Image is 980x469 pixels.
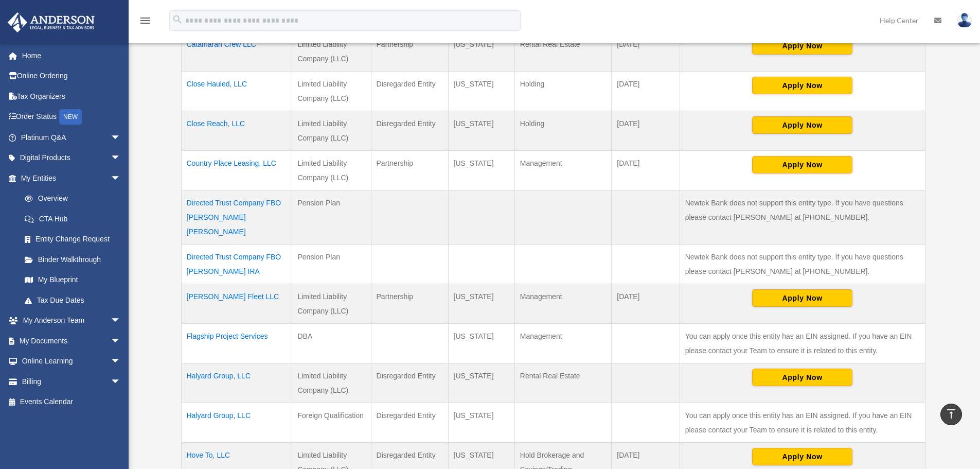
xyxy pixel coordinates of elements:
[448,32,514,72] td: [US_STATE]
[371,32,448,72] td: Partnership
[945,408,957,420] i: vertical_align_top
[292,190,371,245] td: Pension Plan
[111,127,131,148] span: arrow_drop_down
[292,245,371,284] td: Pension Plan
[7,127,136,148] a: Platinum Q&Aarrow_drop_down
[111,371,131,392] span: arrow_drop_down
[181,245,292,284] td: Directed Trust Company FBO [PERSON_NAME] IRA
[292,284,371,324] td: Limited Liability Company (LLC)
[181,363,292,403] td: Halyard Group, LLC
[111,310,131,332] span: arrow_drop_down
[14,188,126,209] a: Overview
[448,403,514,443] td: [US_STATE]
[752,289,852,307] button: Apply Now
[514,72,611,111] td: Holding
[371,363,448,403] td: Disregarded Entity
[111,168,131,189] span: arrow_drop_down
[957,13,972,28] img: User Pic
[7,66,136,86] a: Online Ordering
[7,331,136,351] a: My Documentsarrow_drop_down
[752,156,852,173] button: Apply Now
[181,403,292,443] td: Halyard Group, LLC
[612,151,680,190] td: [DATE]
[752,77,852,94] button: Apply Now
[752,37,852,55] button: Apply Now
[514,363,611,403] td: Rental Real Estate
[448,363,514,403] td: [US_STATE]
[752,448,852,465] button: Apply Now
[14,270,131,290] a: My Blueprint
[448,72,514,111] td: [US_STATE]
[181,324,292,363] td: Flagship Project Services
[14,290,131,310] a: Tax Due Dates
[612,32,680,72] td: [DATE]
[448,284,514,324] td: [US_STATE]
[752,369,852,386] button: Apply Now
[680,324,925,363] td: You can apply once this entity has an EIN assigned. If you have an EIN please contact your Team t...
[514,32,611,72] td: Rental Real Estate
[292,403,371,443] td: Foreign Qualification
[514,324,611,363] td: Management
[14,249,131,270] a: Binder Walkthrough
[371,151,448,190] td: Partnership
[448,324,514,363] td: [US_STATE]
[514,111,611,151] td: Holding
[448,151,514,190] td: [US_STATE]
[680,403,925,443] td: You can apply once this entity has an EIN assigned. If you have an EIN please contact your Team t...
[59,109,82,125] div: NEW
[181,190,292,245] td: Directed Trust Company FBO [PERSON_NAME] [PERSON_NAME]
[680,245,925,284] td: Newtek Bank does not support this entity type. If you have questions please contact [PERSON_NAME]...
[7,371,136,392] a: Billingarrow_drop_down
[7,392,136,412] a: Events Calendar
[371,111,448,151] td: Disregarded Entity
[5,12,98,32] img: Anderson Advisors Platinum Portal
[181,284,292,324] td: [PERSON_NAME] Fleet LLC
[7,107,136,128] a: Order StatusNEW
[940,404,962,425] a: vertical_align_top
[111,148,131,169] span: arrow_drop_down
[371,403,448,443] td: Disregarded Entity
[292,324,371,363] td: DBA
[612,72,680,111] td: [DATE]
[292,151,371,190] td: Limited Liability Company (LLC)
[111,331,131,352] span: arrow_drop_down
[172,14,183,25] i: search
[139,14,151,27] i: menu
[139,18,151,27] a: menu
[612,284,680,324] td: [DATE]
[14,209,131,229] a: CTA Hub
[181,72,292,111] td: Close Hauled, LLC
[292,32,371,72] td: Limited Liability Company (LLC)
[7,86,136,107] a: Tax Organizers
[7,168,131,188] a: My Entitiesarrow_drop_down
[612,111,680,151] td: [DATE]
[292,72,371,111] td: Limited Liability Company (LLC)
[181,32,292,72] td: Catamaran Crew LLC
[292,363,371,403] td: Limited Liability Company (LLC)
[7,148,136,168] a: Digital Productsarrow_drop_down
[371,72,448,111] td: Disregarded Entity
[752,116,852,134] button: Apply Now
[111,351,131,372] span: arrow_drop_down
[7,310,136,331] a: My Anderson Teamarrow_drop_down
[514,151,611,190] td: Management
[448,111,514,151] td: [US_STATE]
[181,111,292,151] td: Close Reach, LLC
[514,284,611,324] td: Management
[680,190,925,245] td: Newtek Bank does not support this entity type. If you have questions please contact [PERSON_NAME]...
[181,151,292,190] td: Country Place Leasing, LLC
[7,351,136,372] a: Online Learningarrow_drop_down
[7,45,136,66] a: Home
[371,284,448,324] td: Partnership
[14,229,131,250] a: Entity Change Request
[292,111,371,151] td: Limited Liability Company (LLC)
